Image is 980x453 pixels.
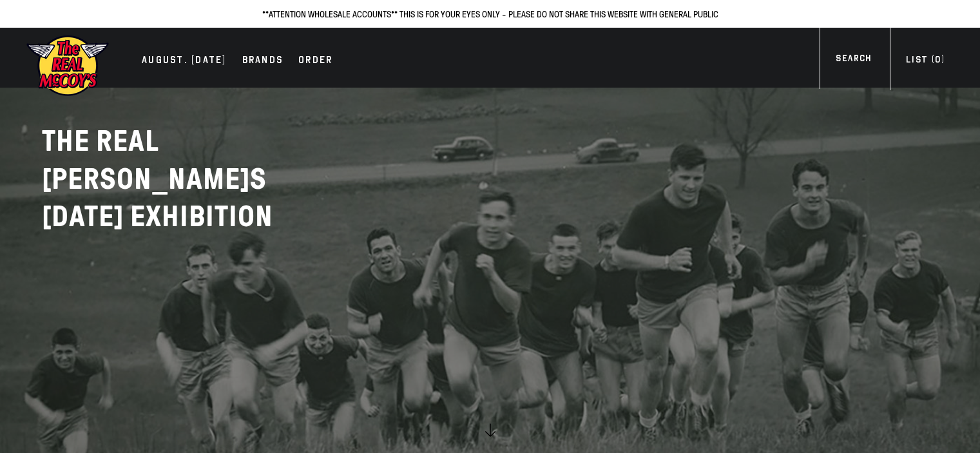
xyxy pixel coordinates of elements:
[906,53,945,70] div: List ( )
[42,198,364,236] p: [DATE] EXHIBITION
[26,34,110,97] img: mccoys-exhibition
[242,52,283,70] div: Brands
[292,52,339,70] a: Order
[13,6,967,21] p: **ATTENTION WHOLESALE ACCOUNTS** THIS IS FOR YOUR EYES ONLY - PLEASE DO NOT SHARE THIS WEBSITE WI...
[890,53,961,70] a: List (0)
[935,54,941,65] span: 0
[135,52,233,70] a: AUGUST. [DATE]
[42,122,364,236] h2: THE REAL [PERSON_NAME]S
[820,52,887,69] a: Search
[836,52,871,69] div: Search
[298,52,332,70] div: Order
[142,52,227,70] div: AUGUST. [DATE]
